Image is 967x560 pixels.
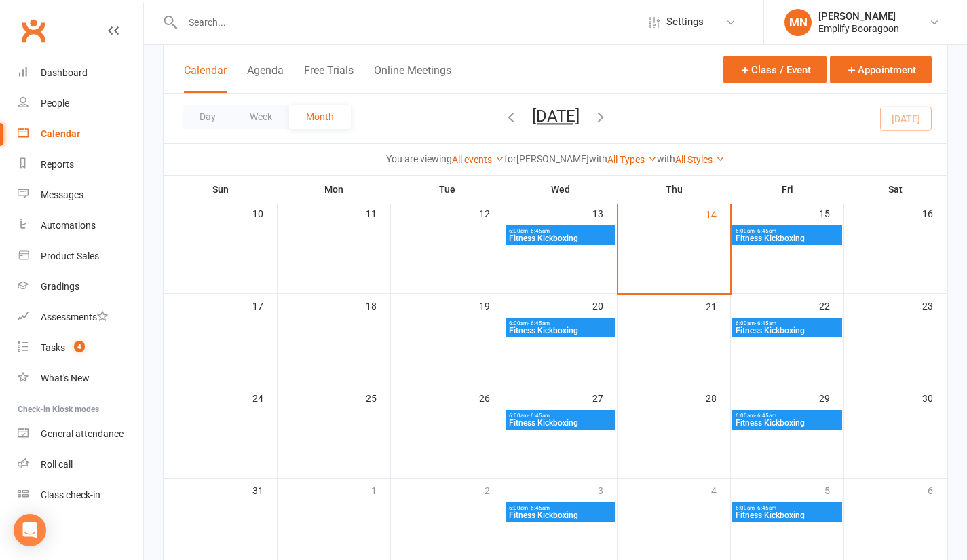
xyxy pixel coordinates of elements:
span: - 6:45am [528,505,550,511]
a: Product Sales [18,241,143,272]
span: 6:00am [508,505,613,511]
th: Tue [391,175,504,204]
div: 6 [928,479,947,501]
span: Fitness Kickboxing [735,419,839,427]
a: Calendar [18,119,143,149]
span: Fitness Kickboxing [508,511,613,519]
div: 27 [592,386,617,409]
span: - 6:45am [528,413,550,419]
div: 14 [706,202,730,225]
div: 3 [598,479,617,501]
span: 6:00am [735,505,839,511]
div: 19 [479,294,504,316]
div: Dashboard [41,67,88,78]
span: 6:00am [508,320,613,326]
th: Sat [844,175,947,204]
div: 29 [819,386,843,409]
div: Assessments [41,312,108,322]
div: 5 [824,479,843,501]
div: 30 [922,386,947,409]
a: All events [452,154,504,165]
div: What's New [41,373,90,384]
button: [DATE] [532,107,580,126]
div: 15 [819,202,843,224]
div: 1 [371,479,390,501]
span: - 6:45am [528,320,550,326]
div: 11 [366,202,390,224]
div: Roll call [41,459,73,470]
div: 2 [485,479,504,501]
span: - 6:45am [755,505,776,511]
div: 18 [366,294,390,316]
div: General attendance [41,428,124,439]
div: Open Intercom Messenger [14,514,46,546]
a: All Styles [675,154,725,165]
span: 6:00am [735,228,839,234]
button: Month [289,105,351,129]
th: Sun [164,175,278,204]
div: Class check-in [41,489,100,500]
div: 23 [922,294,947,316]
span: 4 [74,341,85,352]
span: Fitness Kickboxing [508,234,613,242]
span: 6:00am [508,228,613,234]
span: Fitness Kickboxing [735,326,839,335]
button: Online Meetings [374,64,451,93]
div: 31 [252,479,277,501]
div: 21 [706,295,730,317]
strong: You are viewing [386,153,452,164]
span: Fitness Kickboxing [508,326,613,335]
a: Clubworx [16,14,50,48]
div: 16 [922,202,947,224]
div: Automations [41,220,96,231]
span: Fitness Kickboxing [735,511,839,519]
span: - 6:45am [755,320,776,326]
strong: with [657,153,675,164]
span: - 6:45am [755,228,776,234]
div: 17 [252,294,277,316]
span: 6:00am [735,320,839,326]
strong: [PERSON_NAME] [516,153,589,164]
a: General attendance kiosk mode [18,419,143,449]
a: Reports [18,149,143,180]
div: People [41,98,69,109]
span: Settings [666,7,704,37]
th: Mon [278,175,391,204]
div: 20 [592,294,617,316]
div: Messages [41,189,83,200]
a: Dashboard [18,58,143,88]
span: 6:00am [735,413,839,419]
th: Thu [618,175,731,204]
span: Fitness Kickboxing [735,234,839,242]
th: Fri [731,175,844,204]
a: Roll call [18,449,143,480]
div: 12 [479,202,504,224]
button: Calendar [184,64,227,93]
div: 10 [252,202,277,224]
div: [PERSON_NAME] [818,10,899,22]
a: Class kiosk mode [18,480,143,510]
div: MN [784,9,812,36]
button: Week [233,105,289,129]
button: Agenda [247,64,284,93]
div: Tasks [41,342,65,353]
div: Reports [41,159,74,170]
a: All Types [607,154,657,165]
div: 4 [711,479,730,501]
div: 26 [479,386,504,409]
a: Gradings [18,272,143,302]
div: 28 [706,386,730,409]
input: Search... [178,13,628,32]
div: 25 [366,386,390,409]
div: Emplify Booragoon [818,22,899,35]
div: 22 [819,294,843,316]
span: 6:00am [508,413,613,419]
div: 24 [252,386,277,409]
span: Fitness Kickboxing [508,419,613,427]
span: - 6:45am [528,228,550,234]
button: Appointment [830,56,932,83]
div: Product Sales [41,250,99,261]
strong: with [589,153,607,164]
a: Automations [18,210,143,241]
button: Class / Event [723,56,827,83]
